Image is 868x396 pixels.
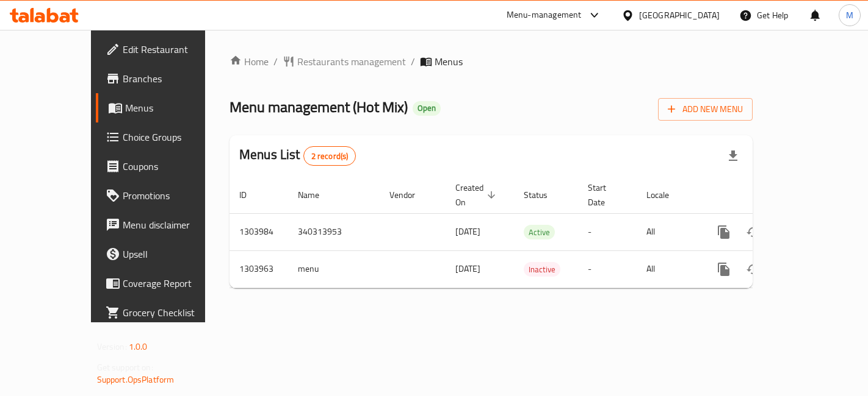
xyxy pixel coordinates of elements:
button: more [709,255,739,284]
a: Home [230,54,269,69]
td: - [578,250,637,288]
span: Grocery Checklist [123,305,226,320]
nav: breadcrumb [230,54,753,69]
a: Branches [96,64,236,93]
div: [GEOGRAPHIC_DATA] [639,9,720,22]
a: Coverage Report [96,269,236,298]
span: Status [524,188,563,202]
td: All [637,213,700,250]
td: 1303963 [230,250,288,288]
button: more [709,217,739,247]
span: Created On [455,180,499,210]
a: Upsell [96,239,236,269]
span: 2 record(s) [304,150,356,162]
span: Active [524,225,555,239]
span: 1.0.0 [129,339,148,355]
span: Menus [125,101,226,115]
td: 1303984 [230,213,288,250]
div: Total records count [303,146,356,166]
span: [DATE] [455,224,480,239]
div: Inactive [524,262,560,277]
span: ID [239,188,262,202]
th: Actions [700,177,836,214]
span: Add New Menu [668,102,743,117]
div: Open [413,101,441,116]
a: Edit Restaurant [96,35,236,64]
td: 340313953 [288,213,380,250]
a: Menu disclaimer [96,210,236,239]
span: Branches [123,71,226,86]
span: Name [298,188,335,202]
span: Open [413,103,441,113]
span: Restaurants management [297,54,406,69]
a: Promotions [96,181,236,210]
span: Vendor [389,188,431,202]
td: menu [288,250,380,288]
span: [DATE] [455,261,480,277]
button: Change Status [739,217,768,247]
span: M [846,9,853,22]
button: Add New Menu [658,98,753,121]
table: enhanced table [230,177,836,288]
span: Edit Restaurant [123,42,226,57]
span: Coverage Report [123,276,226,291]
a: Support.OpsPlatform [97,372,175,387]
span: Menus [435,54,463,69]
span: Upsell [123,247,226,261]
span: Coupons [123,159,226,174]
a: Choice Groups [96,122,236,152]
a: Restaurants management [283,54,406,69]
a: Grocery Checklist [96,298,236,327]
span: Locale [646,188,685,202]
h2: Menus List [239,146,356,166]
span: Inactive [524,263,560,277]
td: All [637,250,700,288]
span: Start Date [588,180,622,210]
td: - [578,213,637,250]
li: / [273,54,278,69]
a: Coupons [96,152,236,181]
div: Export file [718,141,748,171]
span: Get support on: [97,359,153,375]
div: Active [524,225,555,239]
span: Promotions [123,188,226,203]
a: Menus [96,93,236,122]
li: / [411,54,415,69]
span: Version: [97,339,127,355]
div: Menu-management [507,8,582,23]
span: Menu management ( Hot Mix ) [230,93,408,121]
button: Change Status [739,255,768,284]
span: Choice Groups [123,130,226,144]
span: Menu disclaimer [123,217,226,232]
